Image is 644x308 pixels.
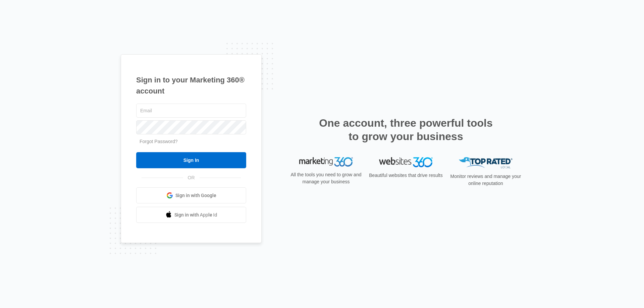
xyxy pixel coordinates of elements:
[299,157,353,167] img: Marketing 360
[175,192,216,199] span: Sign in with Google
[368,172,443,179] p: Beautiful websites that drive results
[317,116,495,143] h2: One account, three powerful tools to grow your business
[136,104,246,118] input: Email
[136,152,246,168] input: Sign In
[448,173,523,187] p: Monitor reviews and manage your online reputation
[379,157,433,167] img: Websites 360
[459,157,513,168] img: Top Rated Local
[136,74,246,97] h1: Sign in to your Marketing 360® account
[288,171,364,185] p: All the tools you need to grow and manage your business
[136,207,246,223] a: Sign in with Apple Id
[136,187,246,203] a: Sign in with Google
[174,211,217,219] span: Sign in with Apple Id
[140,139,178,144] a: Forgot Password?
[183,174,200,181] span: OR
